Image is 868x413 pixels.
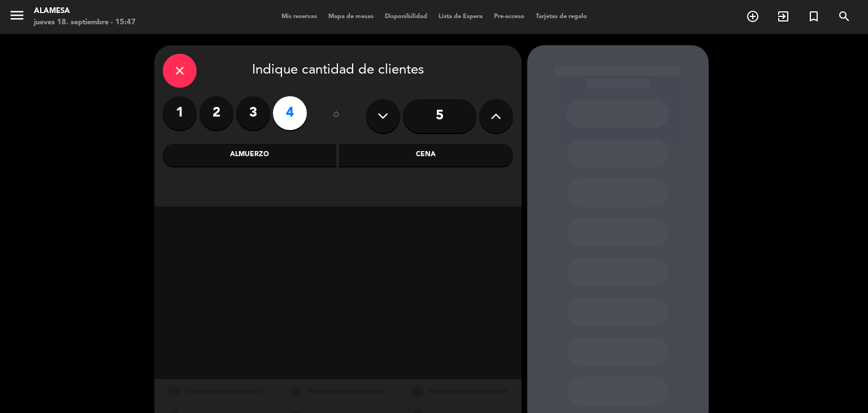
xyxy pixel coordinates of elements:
[173,64,186,78] i: close
[379,14,433,20] span: Disponibilidad
[199,96,233,130] label: 2
[339,144,513,166] div: Cena
[34,17,136,28] div: jueves 18. septiembre - 15:47
[837,10,851,23] i: search
[8,7,25,24] i: menu
[807,10,821,23] i: turned_in_not
[776,10,790,23] i: exit_to_app
[276,14,323,20] span: Mis reservas
[318,96,355,136] div: ó
[34,6,136,17] div: Alamesa
[488,14,530,20] span: Pre-acceso
[163,144,337,166] div: Almuerzo
[236,96,270,130] label: 3
[273,96,307,130] label: 4
[163,54,513,88] div: Indique cantidad de clientes
[163,96,197,130] label: 1
[433,14,488,20] span: Lista de Espera
[323,14,379,20] span: Mapa de mesas
[530,14,593,20] span: Tarjetas de regalo
[746,10,759,23] i: add_circle_outline
[8,7,25,28] button: menu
